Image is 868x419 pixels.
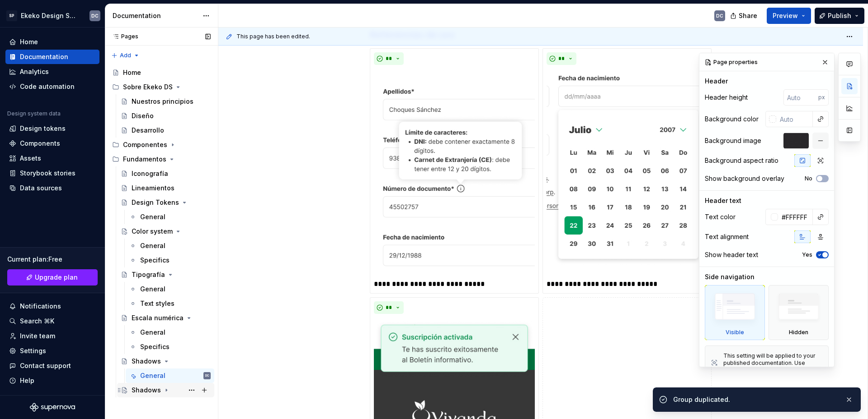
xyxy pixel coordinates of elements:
button: Contact support [5,359,99,373]
button: Publish [815,8,864,24]
div: Help [20,376,34,385]
div: General [140,212,165,221]
span: Share [739,11,757,20]
div: Nuestros principios [132,97,193,106]
div: Code automation [20,82,75,91]
button: SPEkeko Design SystemDC [2,6,103,25]
a: Home [5,35,99,49]
button: Share [726,8,763,24]
span: Preview [773,11,798,20]
span: Add [120,52,131,59]
a: Storybook stories [5,166,99,180]
a: Diseño [117,109,214,123]
button: Preview [767,8,811,24]
a: Nuestros principios [117,94,214,109]
a: Home [108,65,214,80]
a: Code automation [5,79,99,94]
div: Home [123,68,141,77]
div: Storybook stories [20,169,75,178]
a: General [126,239,214,253]
div: Sobre Ekeko DS [108,80,214,94]
div: Components [20,139,60,148]
a: Documentation [5,50,99,64]
a: Lineamientos [117,181,214,195]
div: Contact support [20,361,71,370]
a: General [126,282,214,296]
div: Notifications [20,302,61,311]
span: Upgrade plan [35,273,78,282]
a: Upgrade plan [7,269,98,285]
div: Assets [20,154,41,163]
div: Sobre Ekeko DS [123,83,173,92]
a: Design Tokens [117,195,214,210]
a: General [126,210,214,224]
div: Iconografía [132,169,168,178]
div: Color system [132,227,173,236]
div: Componentes [108,138,214,152]
div: Fundamentos [123,155,166,164]
span: This page has been edited. [236,33,310,40]
a: Desarrollo [117,123,214,138]
div: Page tree [108,65,214,397]
img: 0e964818-c5bb-4cbf-89e7-a824ecfe8c3b.jpg [547,69,708,275]
div: General [140,371,165,380]
a: Escala numérica [117,311,214,325]
img: f68b9887-df05-47f0-b8ae-df1a69243ef0.jpg [374,69,535,275]
div: General [140,241,165,250]
div: Shadows [132,357,161,366]
svg: Supernova Logo [30,403,75,412]
div: Search ⌘K [20,317,54,326]
a: Color system [117,224,214,239]
button: Search ⌘K [5,314,99,328]
a: Analytics [5,64,99,79]
a: Components [5,136,99,151]
a: Text styles [126,296,214,311]
div: Componentes [123,140,167,149]
div: Ekeko Design System [21,11,79,20]
div: Escala numérica [132,313,184,322]
a: Specifics [126,340,214,354]
div: General [140,285,165,294]
button: Help [5,373,99,388]
a: Specifics [126,253,214,267]
div: Current plan : Free [7,255,98,264]
div: Text styles [140,299,175,308]
button: Add [108,49,142,62]
div: Design Tokens [132,198,179,207]
div: DC [91,12,99,19]
div: Specifics [140,342,170,351]
div: Data sources [20,184,62,193]
a: Assets [5,151,99,166]
div: Group duplicated. [673,395,838,404]
div: Pages [108,33,138,40]
span: Publish [828,11,851,20]
div: Desarrollo [132,126,164,135]
div: General [140,328,165,337]
div: Design system data [7,110,61,117]
a: General [126,325,214,340]
a: Shadows [117,383,214,397]
div: DC [205,371,209,380]
a: Data sources [5,181,99,195]
div: Fundamentos [108,152,214,166]
div: Analytics [20,67,49,76]
div: Lineamientos [132,184,175,193]
a: Shadows [117,354,214,368]
div: Tipografía [132,270,165,279]
div: Documentation [20,52,68,61]
a: Design tokens [5,121,99,136]
div: DC [716,12,723,19]
div: Shadows [132,386,161,395]
div: SP [6,10,17,21]
button: Notifications [5,299,99,313]
div: Design tokens [20,124,66,133]
div: Home [20,37,38,46]
a: Settings [5,344,99,358]
a: Tipografía [117,267,214,282]
div: Specifics [140,256,170,265]
a: GeneralDC [126,368,214,383]
div: Documentation [113,11,198,20]
div: Diseño [132,111,154,120]
div: Settings [20,346,46,355]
